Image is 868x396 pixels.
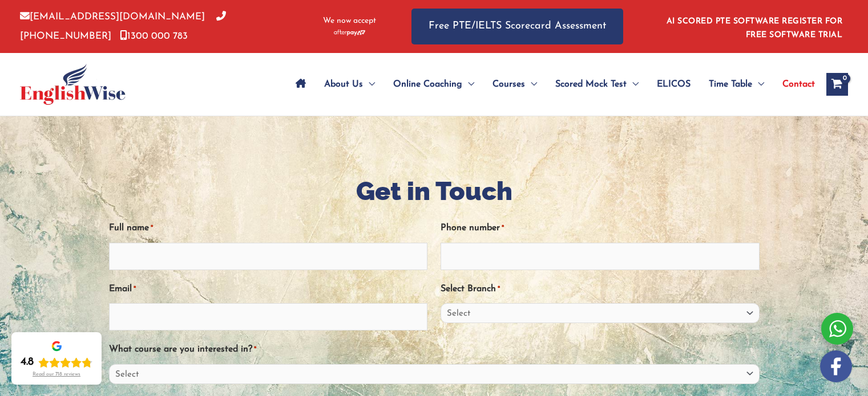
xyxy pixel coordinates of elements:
h1: Get in Touch [109,173,760,209]
span: Courses [492,64,525,104]
span: Menu Toggle [525,64,537,104]
a: [EMAIL_ADDRESS][DOMAIN_NAME] [20,12,205,22]
a: Online CoachingMenu Toggle [384,64,483,104]
a: About UsMenu Toggle [315,64,384,104]
label: Email [109,280,136,299]
div: 4.8 [21,356,34,369]
label: Phone number [441,219,504,238]
a: Scored Mock TestMenu Toggle [546,64,648,104]
img: cropped-ew-logo [20,64,126,105]
span: We now accept [323,15,376,27]
a: CoursesMenu Toggle [483,64,546,104]
aside: Header Widget 1 [660,8,848,45]
span: Menu Toggle [627,64,639,104]
div: Rating: 4.8 out of 5 [21,356,92,369]
span: Scored Mock Test [555,64,627,104]
span: ELICOS [657,64,691,104]
a: Time TableMenu Toggle [700,64,773,104]
label: What course are you interested in? [109,340,256,359]
span: Menu Toggle [752,64,764,104]
a: ELICOS [648,64,700,104]
span: Menu Toggle [363,64,375,104]
nav: Site Navigation: Main Menu [286,64,815,104]
label: Full name [109,219,153,238]
span: Time Table [709,64,752,104]
a: 1300 000 783 [120,31,188,41]
img: Afterpay-Logo [334,30,365,36]
a: AI SCORED PTE SOFTWARE REGISTER FOR FREE SOFTWARE TRIAL [667,17,843,39]
a: Contact [773,64,815,104]
span: Online Coaching [393,64,462,104]
span: Contact [782,64,815,104]
a: Free PTE/IELTS Scorecard Assessment [411,9,623,44]
a: [PHONE_NUMBER] [20,12,226,40]
div: Read our 718 reviews [33,371,80,378]
img: white-facebook.png [820,350,852,382]
span: About Us [324,64,363,104]
label: Select Branch [441,280,500,299]
a: View Shopping Cart, empty [826,73,848,96]
span: Menu Toggle [462,64,474,104]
